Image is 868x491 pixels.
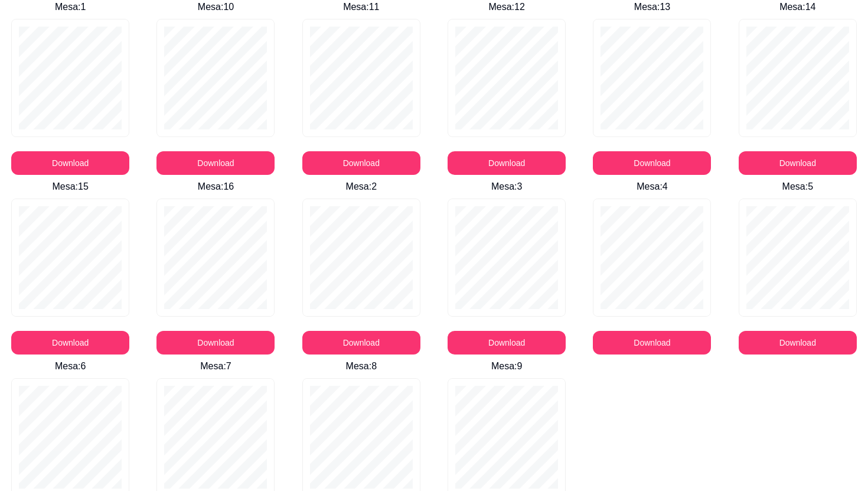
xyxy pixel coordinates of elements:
[436,359,577,373] p: Mesa : 9
[448,331,566,355] button: Download
[436,180,577,194] p: Mesa : 3
[727,180,868,194] p: Mesa : 5
[302,331,420,355] button: Download
[11,331,129,355] button: Download
[739,151,857,175] button: Download
[156,151,275,175] button: Download
[145,180,286,194] p: Mesa : 16
[291,180,432,194] p: Mesa : 2
[156,331,275,355] button: Download
[448,151,566,175] button: Download
[11,151,129,175] button: Download
[739,331,857,355] button: Download
[291,359,432,373] p: Mesa : 8
[593,151,711,175] button: Download
[145,359,286,373] p: Mesa : 7
[582,180,722,194] p: Mesa : 4
[593,331,711,355] button: Download
[302,151,420,175] button: Download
